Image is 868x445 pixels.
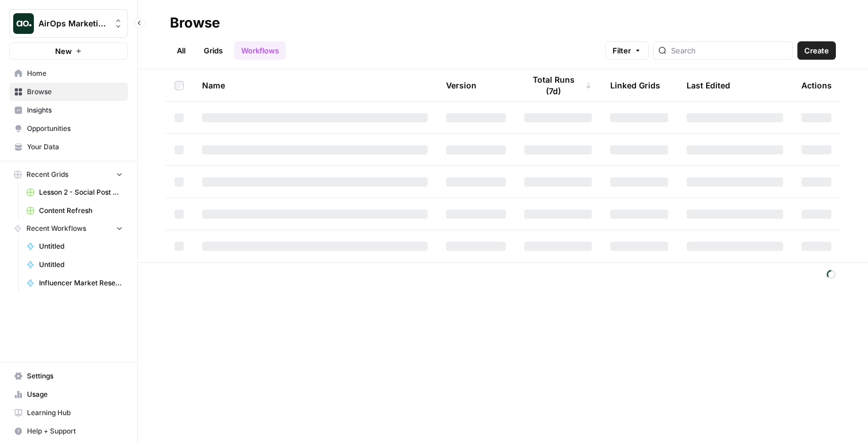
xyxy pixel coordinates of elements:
span: Influencer Market Research [39,278,123,288]
a: Your Data [9,138,128,156]
span: Usage [27,389,123,400]
span: Insights [27,105,123,115]
a: Usage [9,385,128,404]
a: Browse [9,83,128,101]
button: Recent Grids [9,166,128,183]
div: Actions [801,69,832,101]
span: Filter [613,45,631,56]
a: Influencer Market Research [21,274,128,292]
span: Lesson 2 - Social Post Generator Grid [39,187,123,198]
a: Untitled [21,256,128,274]
span: Recent Workflows [26,223,86,234]
a: Content Refresh [21,202,128,220]
span: Untitled [39,241,123,251]
span: AirOps Marketing [38,18,108,29]
div: Name [202,69,428,101]
div: Browse [170,14,220,32]
span: Untitled [39,260,123,270]
a: Home [9,64,128,83]
a: Grids [197,41,230,60]
span: Settings [27,371,123,381]
span: Learning Hub [27,408,123,418]
span: Home [27,68,123,79]
button: Filter [605,41,649,60]
a: All [170,41,192,60]
div: Total Runs (7d) [524,69,592,101]
div: Last Edited [687,69,730,101]
span: New [55,45,72,57]
button: Help + Support [9,422,128,440]
span: Browse [27,87,123,97]
input: Search [671,45,788,56]
img: AirOps Marketing Logo [13,13,34,34]
span: Create [804,45,829,56]
a: Opportunities [9,119,128,138]
div: Linked Grids [610,69,660,101]
div: Version [446,69,476,101]
a: Settings [9,367,128,385]
span: Help + Support [27,426,123,436]
span: Opportunities [27,123,123,134]
button: Workspace: AirOps Marketing [9,9,128,38]
button: New [9,42,128,60]
a: Workflows [234,41,286,60]
button: Recent Workflows [9,220,128,237]
a: Insights [9,101,128,119]
a: Lesson 2 - Social Post Generator Grid [21,183,128,202]
span: Content Refresh [39,206,123,216]
span: Your Data [27,142,123,152]
a: Untitled [21,237,128,256]
a: Learning Hub [9,404,128,422]
span: Recent Grids [26,169,68,180]
button: Create [797,41,836,60]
